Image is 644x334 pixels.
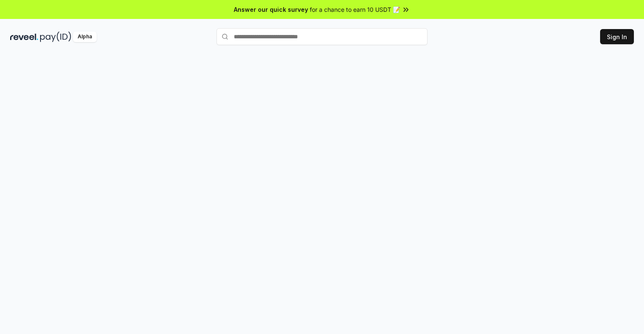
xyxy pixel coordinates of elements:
[310,5,400,14] span: for a chance to earn 10 USDT 📝
[10,32,38,42] img: reveel_dark
[600,29,634,44] button: Sign In
[73,32,97,42] div: Alpha
[234,5,308,14] span: Answer our quick survey
[40,32,71,42] img: pay_id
